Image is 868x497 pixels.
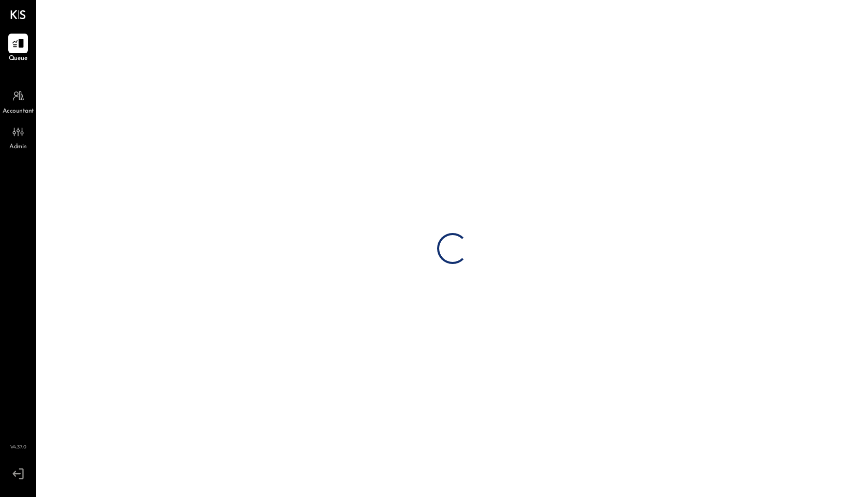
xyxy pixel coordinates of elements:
span: Accountant [3,107,34,116]
span: Admin [9,143,27,152]
a: Accountant [1,86,36,116]
a: Queue [1,34,36,64]
a: Admin [1,122,36,152]
span: Queue [9,54,28,64]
